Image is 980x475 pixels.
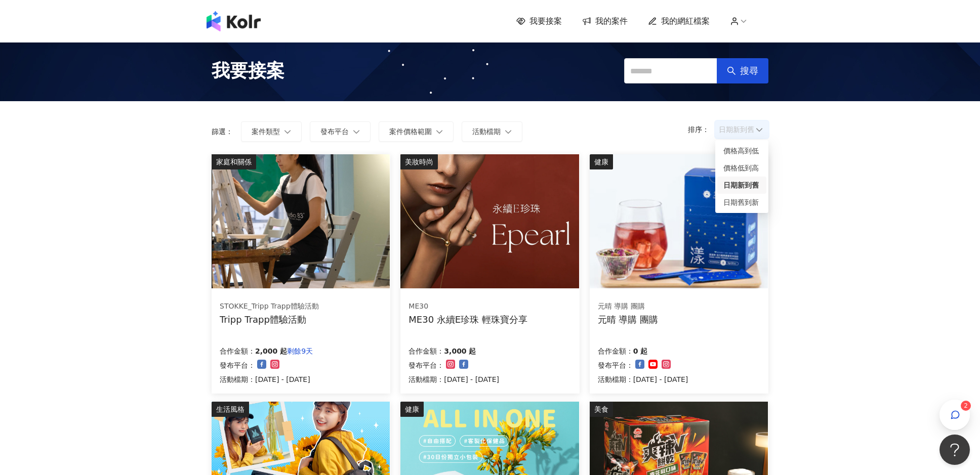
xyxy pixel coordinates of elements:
[598,373,688,385] p: 活動檔期：[DATE] - [DATE]
[688,125,715,134] p: 排序：
[400,154,579,288] img: ME30 永續E珍珠 系列輕珠寶
[409,359,444,371] p: 發布平台：
[389,127,432,136] span: 案件價格範圍
[255,345,287,357] p: 2,000 起
[940,400,970,430] button: 2
[409,373,499,385] p: 活動檔期：[DATE] - [DATE]
[444,345,476,357] p: 3,000 起
[598,313,658,326] div: 元晴 導購 團購
[590,154,613,169] div: 健康
[633,345,648,357] p: 0 起
[590,154,768,288] img: 漾漾神｜活力莓果康普茶沖泡粉
[212,154,390,288] img: 坐上tripp trapp、體驗專注繪畫創作
[220,359,255,371] p: 發布平台：
[207,11,261,31] img: logo
[723,162,760,174] div: 價格低到高
[320,127,349,136] span: 發布平台
[409,301,527,312] div: ME30
[212,127,233,136] p: 篩選：
[717,177,766,194] div: 日期新到舊
[717,194,766,211] div: 日期舊到新
[595,16,628,27] span: 我的案件
[717,58,768,83] button: 搜尋
[661,16,710,27] span: 我的網紅檔案
[717,142,766,159] div: 價格高到低
[220,345,255,357] p: 合作金額：
[212,402,249,417] div: 生活風格
[964,402,968,409] span: 2
[516,16,562,27] a: 我要接案
[400,154,438,169] div: 美妝時尚
[409,345,444,357] p: 合作金額：
[717,159,766,177] div: 價格低到高
[598,301,658,312] div: 元晴 導購 團購
[462,121,522,142] button: 活動檔期
[220,301,319,312] div: STOKKE_Tripp Trapp體驗活動
[252,127,280,136] span: 案件類型
[409,313,527,326] div: ME30 永續E珍珠 輕珠寶分享
[220,373,313,385] p: 活動檔期：[DATE] - [DATE]
[310,121,371,142] button: 發布平台
[598,345,633,357] p: 合作金額：
[379,121,454,142] button: 案件價格範圍
[400,402,424,417] div: 健康
[212,154,256,169] div: 家庭和關係
[472,127,501,136] span: 活動檔期
[723,197,760,208] div: 日期舊到新
[940,435,970,465] iframe: Help Scout Beacon - Open
[287,345,313,357] p: 剩餘9天
[212,58,284,83] span: 我要接案
[648,16,710,27] a: 我的網紅檔案
[590,402,613,417] div: 美食
[220,313,319,326] div: Tripp Trapp體驗活動
[598,359,633,371] p: 發布平台：
[241,121,302,142] button: 案件類型
[529,16,562,27] span: 我要接案
[723,180,760,191] div: 日期新到舊
[719,122,765,137] span: 日期新到舊
[723,145,760,156] div: 價格高到低
[582,16,628,27] a: 我的案件
[740,65,758,76] span: 搜尋
[961,401,971,411] sup: 2
[727,66,736,75] span: search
